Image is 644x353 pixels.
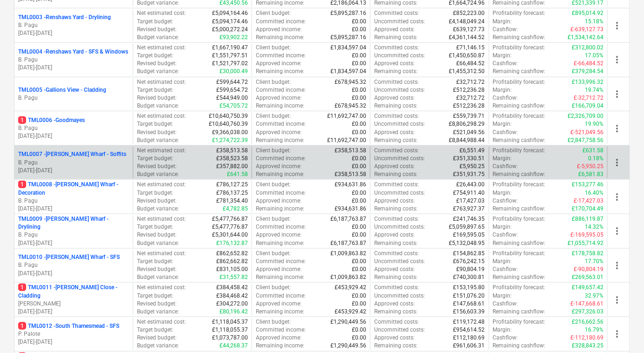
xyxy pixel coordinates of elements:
[18,132,129,140] p: [DATE] - [DATE]
[18,124,129,132] p: B. Pagu
[256,147,291,155] p: Client budget :
[449,34,485,41] p: £4,361,144.52
[374,239,418,247] p: Remaining costs :
[18,197,129,205] p: B. Pagu
[493,155,512,163] p: Margin :
[18,64,129,72] p: [DATE] - [DATE]
[335,181,366,189] p: £934,631.86
[460,163,485,170] p: £5,950.25
[137,86,173,94] p: Target budget :
[453,258,485,265] p: £676,242.15
[585,120,603,128] p: 19.90%
[582,147,603,155] p: £631.58
[570,129,603,136] p: £-521,049.56
[572,78,603,86] p: £133,996.32
[570,26,603,34] p: £-639,127.73
[449,223,485,231] p: £5,059,897.65
[374,223,425,231] p: Uncommitted costs :
[611,294,623,305] span: more_vert
[493,189,512,197] p: Margin :
[256,215,291,223] p: Client budget :
[212,52,248,60] p: £1,551,797.51
[216,155,248,163] p: £358,523.58
[493,250,546,258] p: Profitability forecast :
[457,60,485,68] p: £66,484.52
[256,44,291,52] p: Client budget :
[330,215,366,223] p: £6,187,763.87
[449,239,485,247] p: £5,132,048.95
[18,167,129,175] p: [DATE] - [DATE]
[457,197,485,205] p: £17,427.03
[330,44,366,52] p: £1,834,597.04
[457,94,485,102] p: £32,712.72
[256,112,291,120] p: Client budget :
[137,9,186,17] p: Net estimated cost :
[453,86,485,94] p: £512,236.28
[256,94,301,102] p: Approved income :
[493,52,512,60] p: Margin :
[352,60,366,68] p: £0.00
[18,86,129,102] div: TML0005 -Gallions View - CladdingB. Pagu
[137,170,179,178] p: Budget variance :
[374,34,418,41] p: Remaining costs :
[212,18,248,26] p: £5,094,174.46
[493,239,546,247] p: Remaining cashflow :
[460,147,485,155] p: £6,551.49
[568,136,603,144] p: £2,847,758.56
[256,231,301,239] p: Approved income :
[352,155,366,163] p: £0.00
[352,163,366,170] p: £0.00
[137,18,173,26] p: Target budget :
[374,44,419,52] p: Committed costs :
[18,284,26,291] span: 1
[374,94,415,102] p: Approved costs :
[18,116,129,140] div: 1TML0006 -GoodmayesB. Pagu[DATE]-[DATE]
[352,18,366,26] p: £0.00
[493,102,546,110] p: Remaining cashflow :
[256,52,306,60] p: Committed income :
[137,112,186,120] p: Net estimated cost :
[256,18,306,26] p: Committed income :
[209,112,248,120] p: £10,640,750.39
[330,239,366,247] p: £6,187,763.87
[577,163,603,170] p: £-5,950.25
[18,239,129,247] p: [DATE] - [DATE]
[18,300,129,308] p: [PERSON_NAME]
[137,102,179,110] p: Budget variance :
[374,205,418,213] p: Remaining costs :
[453,205,485,213] p: £763,927.37
[18,270,129,278] p: [DATE] - [DATE]
[374,189,425,197] p: Uncommitted costs :
[572,68,603,75] p: £379,284.54
[352,197,366,205] p: £0.00
[216,189,248,197] p: £786,137.25
[18,215,129,247] div: TML0009 -[PERSON_NAME] Wharf - DryliningB. Pagu[DATE]-[DATE]
[18,14,129,37] div: TML0003 -Renshaws Yard - DryliningB. Pagu[DATE]-[DATE]
[374,170,418,178] p: Remaining costs :
[453,155,485,163] p: £351,330.51
[493,86,512,94] p: Margin :
[18,253,120,261] p: TML0010 - [PERSON_NAME] Wharf - SFS
[256,26,301,34] p: Approved income :
[18,330,129,338] p: P. Palote
[611,54,623,65] span: more_vert
[330,250,366,258] p: £1,009,863.82
[449,18,485,26] p: £4,148,049.24
[18,86,106,94] p: TML0005 - Gallions View - Cladding
[18,48,129,72] div: TML0004 -Renshaws Yard - SFS & WindowsB. Pagu[DATE]-[DATE]
[212,136,248,144] p: £1,274,722.39
[574,197,603,205] p: £-17,427.03
[212,26,248,34] p: £5,000,272.24
[453,215,485,223] p: £241,746.35
[216,181,248,189] p: £786,127.25
[374,78,419,86] p: Committed costs :
[216,94,248,102] p: £544,949.00
[137,129,177,136] p: Revised budget :
[374,136,418,144] p: Remaining costs :
[493,231,518,239] p: Cashflow :
[374,86,425,94] p: Uncommitted costs :
[18,48,128,56] p: TML0004 - Renshaws Yard - SFS & Windows
[585,52,603,60] p: 17.05%
[457,181,485,189] p: £26,443.00
[256,189,306,197] p: Committed income :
